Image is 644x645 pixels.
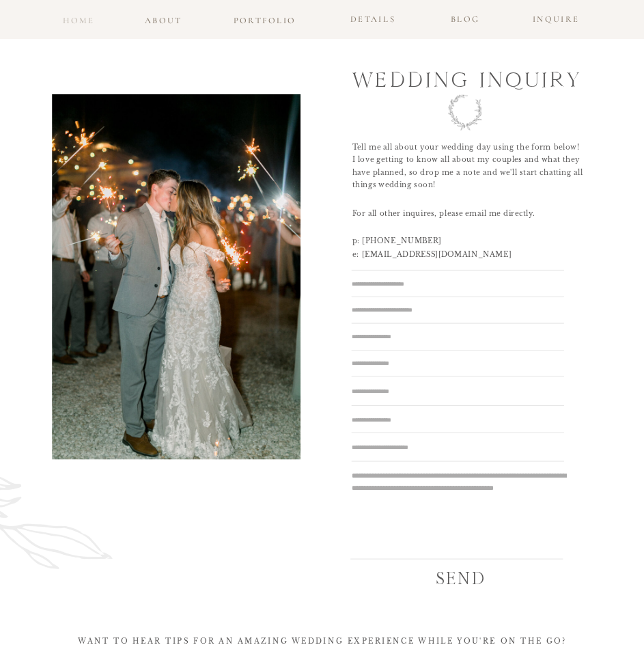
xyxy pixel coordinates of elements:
[143,13,184,27] a: about
[447,12,482,21] a: blog
[352,248,565,258] a: e: [EMAIL_ADDRESS][DOMAIN_NAME]
[61,13,97,23] a: home
[230,13,299,23] a: portfolio
[352,63,586,94] h1: Wedding inquiry
[345,12,402,27] a: details
[436,567,508,606] a: SEND
[352,234,565,245] h3: p: [PHONE_NUMBER]
[352,207,565,225] h3: For all other inquires, please email me directly.
[529,12,583,21] a: INQUIRE
[352,141,591,193] h3: Tell me all about your wedding day using the form below! I love getting to know all about my coup...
